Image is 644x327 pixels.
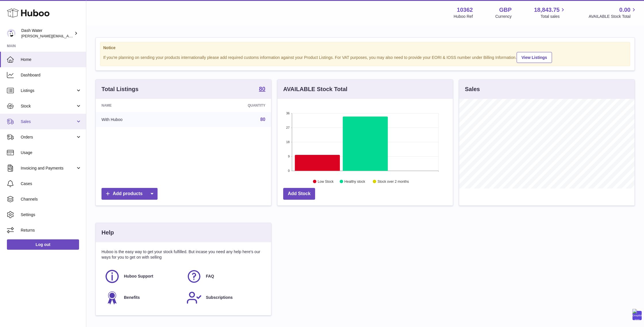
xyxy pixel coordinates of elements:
td: With Huboo [96,112,188,127]
div: If you're planning on sending your products internationally please add required customs informati... [103,51,627,63]
text: 18 [286,140,290,144]
a: View Listings [517,52,552,63]
span: AVAILABLE Stock Total [589,14,637,19]
a: 80 [260,117,265,122]
div: Huboo Ref [454,14,473,19]
text: Stock over 2 months [377,180,409,184]
span: 18,843.75 [534,6,559,14]
text: 27 [286,126,290,129]
span: Usage [21,150,82,155]
span: Orders [21,134,76,140]
text: Low Stock [318,180,334,184]
span: Settings [21,212,82,218]
span: Sales [21,119,76,124]
text: 36 [286,111,290,115]
span: Channels [21,197,82,202]
a: Log out [7,239,79,250]
a: Add products [101,188,158,200]
strong: GBP [499,6,511,14]
span: Listings [21,88,76,93]
strong: Notice [103,45,627,51]
span: Huboo Support [124,274,153,279]
a: Subscriptions [186,290,262,305]
text: 9 [288,155,290,158]
span: Stock [21,103,76,109]
img: james@dash-water.com [7,29,16,38]
span: Cases [21,181,82,186]
div: Currency [495,14,512,19]
a: FAQ [186,269,262,284]
span: [PERSON_NAME][EMAIL_ADDRESS][DOMAIN_NAME] [21,34,115,38]
a: Huboo Support [104,269,181,284]
text: Healthy stock [344,180,365,184]
text: 0 [288,169,290,172]
a: 80 [259,86,265,93]
span: Total sales [540,14,566,19]
h3: Help [101,229,114,236]
th: Quantity [188,99,271,112]
span: FAQ [206,274,214,279]
strong: 10362 [457,6,473,14]
a: Add Stock [283,188,315,200]
span: Invoicing and Payments [21,166,76,171]
strong: 80 [259,86,265,92]
p: Huboo is the easy way to get your stock fulfilled. But incase you need any help here's our ways f... [101,249,265,260]
h3: AVAILABLE Stock Total [283,85,347,93]
h3: Total Listings [101,85,139,93]
th: Name [96,99,188,112]
a: Benefits [104,290,181,305]
a: 0.00 AVAILABLE Stock Total [589,6,637,19]
span: Returns [21,228,82,233]
span: Subscriptions [206,295,233,300]
div: Dash Water [21,28,73,39]
span: Dashboard [21,72,82,78]
span: 0.00 [619,6,630,14]
span: Home [21,57,82,62]
span: Benefits [124,295,140,300]
h3: Sales [465,85,480,93]
a: 18,843.75 Total sales [534,6,566,19]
